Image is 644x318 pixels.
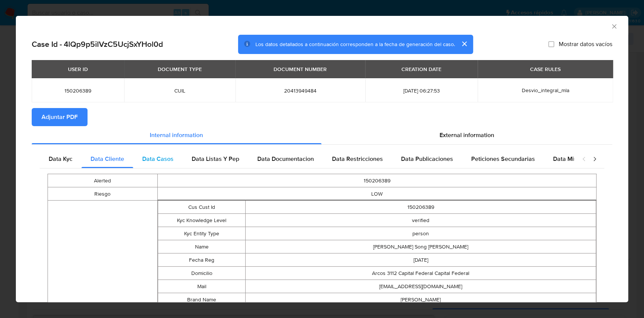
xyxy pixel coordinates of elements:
span: Data Casos [142,154,174,163]
span: Internal information [150,131,203,139]
div: DOCUMENT NUMBER [269,63,331,76]
td: [DATE] [246,253,596,267]
td: Kyc Knowledge Level [158,214,245,227]
span: Data Listas Y Pep [192,154,239,163]
span: [DATE] 06:27:53 [374,87,469,94]
span: Mostrar datos vacíos [559,40,612,48]
td: 150206389 [157,174,596,187]
div: Detailed internal info [40,150,574,168]
td: 150206389 [246,201,596,214]
button: Cerrar ventana [610,23,617,29]
td: [PERSON_NAME] Song [PERSON_NAME] [246,240,596,253]
div: closure-recommendation-modal [16,16,628,302]
td: LOW [157,187,596,201]
button: Adjuntar PDF [32,108,88,126]
td: Alerted [48,174,158,187]
td: Arcos 3112 Capital Federal Capital Federal [246,267,596,280]
td: Cus Cust Id [158,201,245,214]
td: Fecha Reg [158,253,245,267]
span: Adjuntar PDF [41,109,78,125]
span: Peticiones Secundarias [471,154,535,163]
span: Data Publicaciones [401,154,453,163]
td: Domicilio [158,267,245,280]
td: Brand Name [158,293,245,306]
td: Name [158,240,245,253]
div: Detailed info [32,126,612,144]
div: CASE RULES [526,63,565,76]
h2: Case Id - 4lQp9p5ilVzC5UcjSxYHol0d [32,39,163,49]
td: [PERSON_NAME] [246,293,596,306]
span: Data Restricciones [332,154,383,163]
span: Data Cliente [91,154,124,163]
td: verified [246,214,596,227]
input: Mostrar datos vacíos [548,41,554,47]
span: Los datos detallados a continuación corresponden a la fecha de generación del caso. [255,40,455,48]
span: 150206389 [41,87,115,94]
span: CUIL [133,87,226,94]
div: USER ID [63,63,92,76]
span: Desvio_integral_mla [521,86,569,94]
div: DOCUMENT TYPE [153,63,206,76]
td: [EMAIL_ADDRESS][DOMAIN_NAME] [246,280,596,293]
button: cerrar [455,35,473,53]
span: 20413949484 [244,87,356,94]
td: person [246,227,596,240]
span: Data Minoridad [553,154,595,163]
td: Mail [158,280,245,293]
div: CREATION DATE [397,63,446,76]
span: Data Documentacion [257,154,314,163]
span: External information [440,131,494,139]
td: Riesgo [48,187,158,201]
td: Kyc Entity Type [158,227,245,240]
span: Data Kyc [49,154,72,163]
